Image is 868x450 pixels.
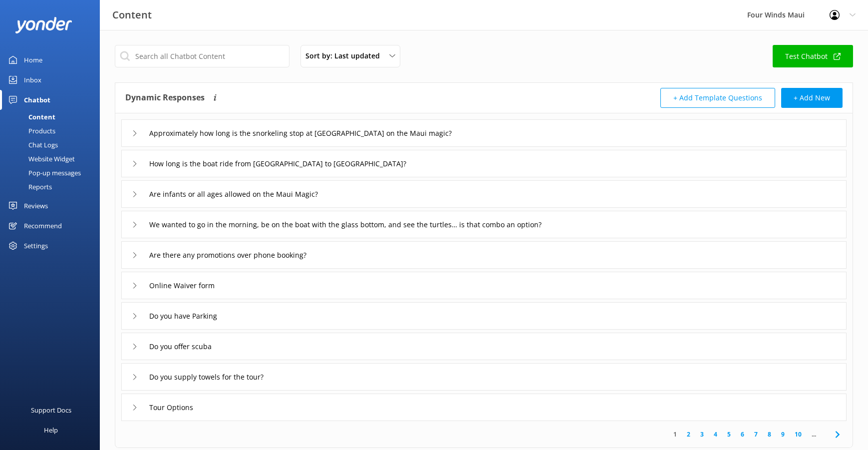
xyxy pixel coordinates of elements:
a: 10 [790,430,807,439]
a: Website Widget [6,152,100,166]
a: 1 [668,430,682,439]
a: 4 [709,430,722,439]
img: yonder-white-logo.png [15,17,72,33]
div: Recommend [24,216,62,236]
a: Chat Logs [6,138,100,152]
div: Support Docs [31,400,71,420]
a: Pop-up messages [6,166,100,180]
h3: Content [112,7,152,23]
a: Reports [6,180,100,194]
h4: Dynamic Responses [125,88,205,108]
a: Test Chatbot [773,45,853,67]
span: Sort by: Last updated [305,50,386,61]
div: Home [24,50,42,70]
a: 5 [722,430,736,439]
a: 8 [763,430,776,439]
div: Reviews [24,196,48,216]
a: 7 [749,430,763,439]
a: 3 [695,430,709,439]
button: + Add New [781,88,843,108]
div: Reports [6,180,52,194]
div: Inbox [24,70,41,90]
span: ... [807,430,821,439]
input: Search all Chatbot Content [115,45,289,67]
div: Website Widget [6,152,75,166]
div: Content [6,110,55,124]
a: 6 [736,430,749,439]
div: Settings [24,236,48,256]
div: Chatbot [24,90,50,110]
div: Help [44,420,58,440]
a: Content [6,110,100,124]
a: 9 [776,430,790,439]
button: + Add Template Questions [660,88,775,108]
div: Products [6,124,55,138]
a: 2 [682,430,695,439]
div: Chat Logs [6,138,58,152]
div: Pop-up messages [6,166,81,180]
a: Products [6,124,100,138]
